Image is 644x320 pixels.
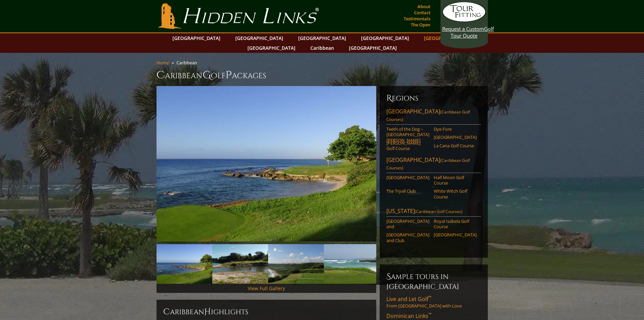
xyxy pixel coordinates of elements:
[442,25,484,32] span: Request a Custom
[416,2,432,11] a: About
[421,33,475,43] a: [GEOGRAPHIC_DATA]
[428,295,431,300] sup: ™
[202,68,211,82] span: G
[386,126,429,143] a: Teeth of the Dog – [GEOGRAPHIC_DATA][PERSON_NAME]
[434,218,477,230] a: Royal Isabela Golf Course
[428,312,431,317] sup: ™
[386,175,429,180] a: [GEOGRAPHIC_DATA]
[244,43,299,53] a: [GEOGRAPHIC_DATA]
[434,143,477,148] a: La Cana Golf Course
[157,60,169,66] a: Home
[225,68,232,82] span: P
[157,68,488,82] h1: Caribbean olf ackages
[163,306,369,317] h2: Caribbean ighlights
[442,2,486,39] a: Request a CustomGolf Tour Quote
[307,43,337,53] a: Caribbean
[386,108,481,125] a: [GEOGRAPHIC_DATA](Caribbean Golf Courses)
[386,157,470,171] span: (Caribbean Golf Courses)
[386,109,470,122] span: (Caribbean Golf Courses)
[434,126,477,132] a: Dye Fore
[232,33,287,43] a: [GEOGRAPHIC_DATA]
[169,33,224,43] a: [GEOGRAPHIC_DATA]
[386,207,481,217] a: [US_STATE](Caribbean Golf Courses)
[386,295,431,303] span: Live and Let Golf
[434,188,477,199] a: White Witch Golf Course
[386,93,481,104] h6: Regions
[204,306,211,317] span: H
[386,271,481,291] h6: Sample Tours in [GEOGRAPHIC_DATA]
[295,33,350,43] a: [GEOGRAPHIC_DATA]
[434,134,477,140] a: [GEOGRAPHIC_DATA]
[386,218,429,230] a: [GEOGRAPHIC_DATA] and
[345,43,400,53] a: [GEOGRAPHIC_DATA]
[412,8,432,17] a: Contact
[386,188,429,194] a: The Tryall Club
[386,312,431,320] span: Dominican Links
[176,60,200,66] li: Caribbean
[434,232,477,237] a: [GEOGRAPHIC_DATA]
[386,156,481,173] a: [GEOGRAPHIC_DATA](Caribbean Golf Courses)
[386,295,481,309] a: Live and Let Golf™From [GEOGRAPHIC_DATA] with Love
[402,14,432,23] a: Testimonials
[358,33,412,43] a: [GEOGRAPHIC_DATA]
[415,209,462,214] span: (Caribbean Golf Courses)
[386,232,429,243] a: [GEOGRAPHIC_DATA] and Club
[386,140,429,151] a: [PERSON_NAME] Golf Course
[434,175,477,186] a: Half Moon Golf Course
[248,285,285,292] a: View Full Gallery
[409,20,432,29] a: The Open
